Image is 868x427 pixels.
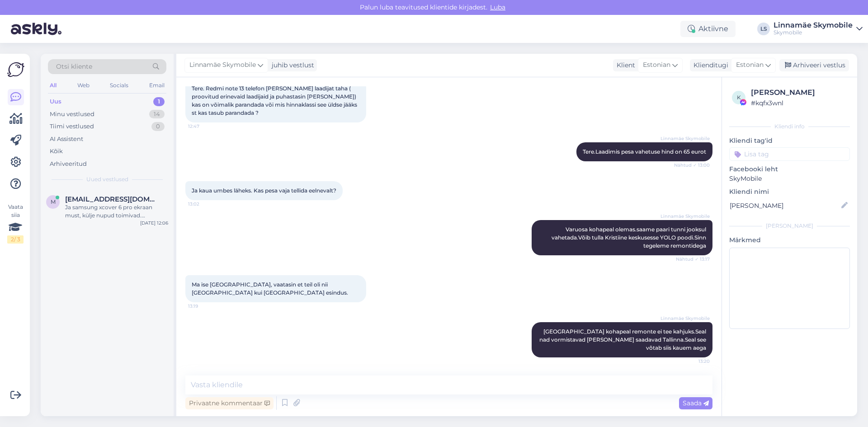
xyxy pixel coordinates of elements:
p: Kliendi tag'id [729,136,850,145]
div: Web [75,80,91,91]
div: [PERSON_NAME] [751,87,847,98]
div: Socials [108,80,130,91]
p: Kliendi nimi [729,187,850,197]
div: Uus [50,97,61,106]
p: Märkmed [729,235,850,245]
div: # kqfx3wnl [751,98,847,108]
span: [GEOGRAPHIC_DATA] kohapeal remonte ei tee kahjuks.Seal nad vormistavad [PERSON_NAME] saadavad Tal... [539,328,708,351]
span: 13:02 [188,201,222,207]
span: Uued vestlused [86,175,128,183]
span: 13:19 [188,303,222,310]
div: 14 [149,110,165,119]
span: Linnamäe Skymobile [660,213,710,220]
span: Nähtud ✓ 13:17 [676,256,710,263]
span: Nähtud ✓ 13:00 [674,162,710,169]
div: Skymobile [774,29,853,36]
div: Email [147,80,166,91]
div: Privaatne kommentaar [185,397,274,409]
input: Lisa tag [729,147,850,161]
span: Ja kaua umbes läheks. Kas pesa vaja tellida eelnevalt? [192,187,336,194]
div: LS [757,23,770,35]
span: 13:20 [676,358,710,365]
span: Ma ise [GEOGRAPHIC_DATA], vaatasin et teil oli nii [GEOGRAPHIC_DATA] kui [GEOGRAPHIC_DATA] esindus. [192,281,348,296]
div: Arhiveeritud [50,160,87,169]
span: Estonian [736,60,764,70]
span: Linnamäe Skymobile [189,60,256,70]
span: 12:47 [188,123,222,130]
div: Klienditugi [690,61,728,70]
p: SkyMobile [729,174,850,183]
p: Facebooki leht [729,164,850,174]
span: Otsi kliente [56,62,92,71]
div: All [48,80,58,91]
span: mimmupauka@gmail.com [65,195,159,203]
div: Linnamäe Skymobile [774,22,853,29]
div: 0 [151,122,165,131]
span: Linnamäe Skymobile [660,315,710,322]
div: Vaata siia [7,203,24,244]
span: Linnamäe Skymobile [660,135,710,142]
div: 2 / 3 [7,235,24,244]
div: Aktiivne [680,21,736,37]
input: Lisa nimi [730,201,840,211]
div: 1 [153,97,165,106]
div: Arhiveeri vestlus [779,59,849,71]
span: Saada [683,399,709,407]
div: Kõik [50,147,63,156]
div: [DATE] 12:06 [140,220,168,226]
div: AI Assistent [50,135,83,144]
div: Minu vestlused [50,110,94,119]
span: m [51,198,56,205]
div: Kliendi info [729,122,850,131]
div: [PERSON_NAME] [729,222,850,230]
div: Tiimi vestlused [50,122,94,131]
img: Askly Logo [7,61,24,78]
span: Estonian [643,60,670,70]
span: Luba [487,3,508,11]
a: Linnamäe SkymobileSkymobile [774,22,863,36]
span: Varuosa kohapeal olemas.saame paari tunni jooksul vahetada.Võib tulla Kristiine keskusesse YOLO p... [552,226,708,249]
div: juhib vestlust [268,61,314,70]
div: Ja samsung xcover 6 pro ekraan must, külje nupud toimivad. [PERSON_NAME] vahetus ei aidanud. Kas ... [65,203,168,220]
span: k [737,94,741,101]
div: Klient [613,61,635,70]
span: Tere.Laadimis pesa vahetuse hind on 65 eurot [583,148,706,155]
